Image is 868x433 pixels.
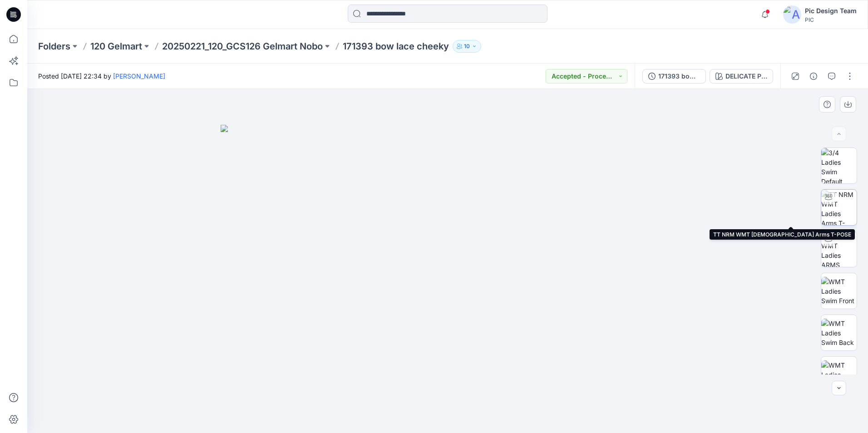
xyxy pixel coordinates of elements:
img: WMT Ladies Swim Left [821,360,857,389]
span: Posted [DATE] 22:34 by [38,71,165,81]
img: avatar [783,5,801,24]
img: WMT Ladies Swim Back [821,319,857,347]
a: [PERSON_NAME] [113,72,165,80]
img: TT NRM WMT Ladies ARMS DOWN [821,231,857,267]
div: Pic Design Team [805,5,857,16]
a: Folders [38,40,70,53]
button: 171393 bow lace cheeky [642,69,706,84]
a: 20250221_120_GCS126 Gelmart Nobo [162,40,323,53]
button: DELICATE PINK [710,69,773,84]
img: eyJhbGciOiJIUzI1NiIsImtpZCI6IjAiLCJzbHQiOiJzZXMiLCJ0eXAiOiJKV1QifQ.eyJkYXRhIjp7InR5cGUiOiJzdG9yYW... [221,125,675,433]
button: Details [806,69,821,84]
img: WMT Ladies Swim Front [821,277,857,305]
div: PIC [805,16,857,23]
div: DELICATE PINK [725,71,767,81]
p: 171393 bow lace cheeky [343,40,449,53]
button: 10 [453,40,481,53]
img: 3/4 Ladies Swim Default [821,148,857,183]
p: 10 [464,41,470,51]
img: TT NRM WMT Ladies Arms T-POSE [821,190,857,225]
div: 171393 bow lace cheeky [658,71,700,81]
a: 120 Gelmart [90,40,142,53]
